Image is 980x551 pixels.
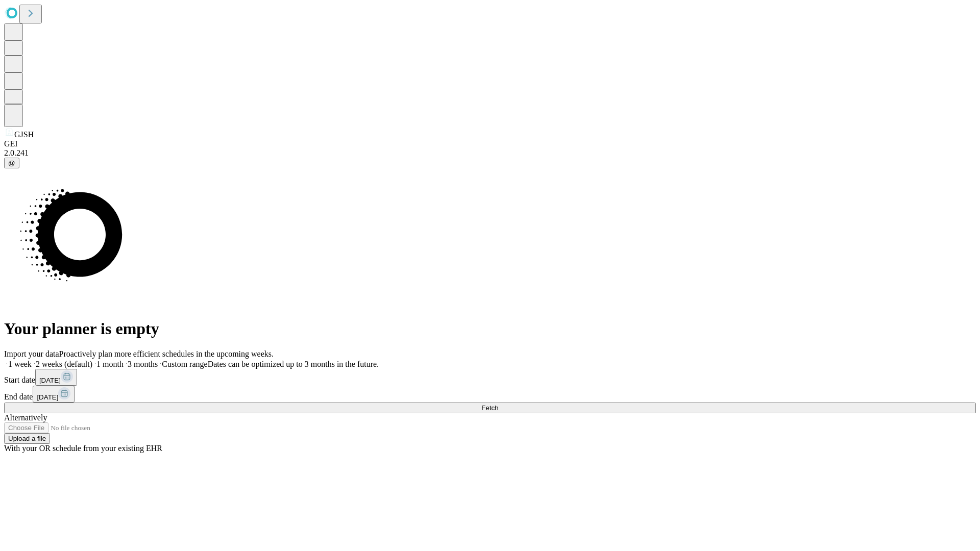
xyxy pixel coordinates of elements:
span: Fetch [481,404,498,412]
span: 1 week [8,360,32,368]
span: Proactively plan more efficient schedules in the upcoming weeks. [59,349,274,358]
span: Alternatively [4,413,47,422]
span: 3 months [128,360,158,368]
span: 1 month [96,360,124,368]
span: @ [8,159,15,167]
span: With your OR schedule from your existing EHR [4,444,162,453]
div: GEI [4,139,976,148]
button: [DATE] [33,386,75,403]
div: Start date [4,369,976,386]
button: [DATE] [35,369,77,386]
button: @ [4,158,19,168]
span: [DATE] [39,377,61,384]
span: GJSH [14,130,34,139]
div: 2.0.241 [4,148,976,158]
span: [DATE] [37,393,58,401]
button: Fetch [4,403,976,413]
span: Dates can be optimized up to 3 months in the future. [208,360,379,368]
span: 2 weeks (default) [36,360,92,368]
div: End date [4,386,976,403]
button: Upload a file [4,433,50,444]
h1: Your planner is empty [4,319,976,338]
span: Custom range [162,360,207,368]
span: Import your data [4,349,59,358]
